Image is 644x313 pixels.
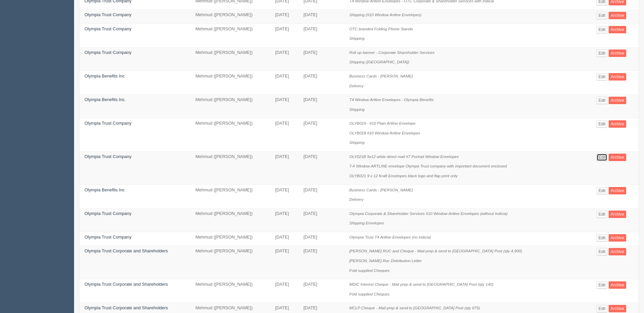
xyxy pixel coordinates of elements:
i: Roll up banner - Corporate Shareholder Services [349,50,435,55]
td: Mehmud ([PERSON_NAME]) [190,208,270,232]
i: Shipping Envelopes [349,221,384,225]
a: Olympia Trust Company [84,12,131,17]
i: OLYB018 #10 Window Artline Envelopes [349,131,420,135]
td: [DATE] [270,47,298,71]
a: Archive [609,120,626,128]
td: Mehmud ([PERSON_NAME]) [190,151,270,185]
a: Olympia Trust Company [84,121,131,126]
a: Olympia Trust Corporate and Shareholders [84,282,168,287]
td: [DATE] [298,151,344,185]
a: Olympia Trust Company [84,211,131,216]
a: Edit [597,154,608,161]
i: MCLP Cheque - Mail prep & send to [GEOGRAPHIC_DATA] Post (qty 675) [349,306,480,310]
td: [DATE] [298,24,344,47]
a: Edit [597,211,608,218]
a: Archive [609,211,626,218]
td: Mehmud ([PERSON_NAME]) [190,10,270,24]
td: [DATE] [270,185,298,208]
a: Archive [609,234,626,242]
i: Shipping [349,140,365,145]
a: Edit [597,12,608,19]
a: Olympia Benefits Inc [84,187,125,192]
a: Olympia Trust Company [84,50,131,55]
a: Archive [609,281,626,289]
a: Edit [597,305,608,312]
a: Edit [597,248,608,255]
i: Fold supplied Cheques [349,292,390,296]
a: Archive [609,154,626,161]
i: Shipping ([GEOGRAPHIC_DATA]) [349,60,409,64]
a: Olympia Trust Company [84,234,131,240]
a: Olympia Trust Company [84,26,131,31]
i: OLY021B 9x12 white direct mail #7 Portrait Window Envelopes [349,154,459,159]
i: Shipping [349,36,365,40]
td: Mehmud ([PERSON_NAME]) [190,279,270,303]
td: [DATE] [298,185,344,208]
a: Edit [597,50,608,57]
td: [DATE] [270,151,298,185]
a: Archive [609,73,626,81]
a: Edit [597,120,608,128]
td: [DATE] [270,95,298,118]
i: OTC branded Folding Phone Stands [349,27,413,31]
i: Business Cards - [PERSON_NAME] [349,188,413,192]
a: Olympia Benefits Inc. [84,97,126,102]
td: [DATE] [298,47,344,71]
td: [DATE] [298,10,344,24]
td: [DATE] [298,95,344,118]
td: [DATE] [270,24,298,47]
td: [DATE] [270,246,298,279]
a: Edit [597,73,608,81]
td: Mehmud ([PERSON_NAME]) [190,185,270,208]
td: Mehmud ([PERSON_NAME]) [190,118,270,152]
a: Archive [609,248,626,255]
td: [DATE] [270,10,298,24]
a: Archive [609,50,626,57]
td: Mehmud ([PERSON_NAME]) [190,246,270,279]
i: Business Cards - [PERSON_NAME] [349,74,413,78]
a: Edit [597,234,608,242]
td: [DATE] [270,118,298,152]
a: Edit [597,281,608,289]
i: Delivery [349,84,364,88]
a: Archive [609,26,626,33]
i: [PERSON_NAME] RUC and Cheque - Mail prep & send to [GEOGRAPHIC_DATA] Post (qty 4,900) [349,249,522,253]
i: T4 Window Artline Envelopes - Olympia Benefits [349,97,434,102]
td: Mehmud ([PERSON_NAME]) [190,24,270,47]
i: OLYB021 9 x 12 Kraft Envelopes black logo and flap print only [349,174,458,178]
i: Delivery [349,197,364,201]
td: [DATE] [270,71,298,94]
i: Olympia Trust T4 Artline Envelopes (no indicia) [349,235,431,239]
a: Olympia Benefits Inc [84,73,125,79]
i: Olympia Corporate & Shareholder Services #10 Window Artline Envelopes (without Indicia) [349,211,508,216]
a: Olympia Trust Corporate and Shareholders [84,248,168,253]
td: [DATE] [298,118,344,152]
td: [DATE] [270,208,298,232]
i: [PERSON_NAME] Ruc Distribution Letter [349,258,422,263]
td: [DATE] [298,232,344,246]
td: [DATE] [298,246,344,279]
td: [DATE] [270,232,298,246]
a: Olympia Trust Company [84,154,131,159]
a: Archive [609,97,626,104]
i: T-4 Window ARTLINE envelope Olympa Trust company with important document enclosed [349,164,507,168]
td: [DATE] [270,279,298,303]
td: [DATE] [298,279,344,303]
a: Archive [609,187,626,194]
a: Edit [597,97,608,104]
i: Shipping (#10 Window Artline Envelopes) [349,12,422,17]
td: Mehmud ([PERSON_NAME]) [190,232,270,246]
i: MDIC Interest Cheque - Mail prep & send to [GEOGRAPHIC_DATA] Post (qty 140) [349,282,494,286]
td: [DATE] [298,208,344,232]
a: Archive [609,305,626,312]
td: Mehmud ([PERSON_NAME]) [190,95,270,118]
a: Archive [609,12,626,19]
td: [DATE] [298,71,344,94]
td: Mehmud ([PERSON_NAME]) [190,71,270,94]
a: Olympia Trust Corporate and Shareholders [84,305,168,310]
td: Mehmud ([PERSON_NAME]) [190,47,270,71]
i: Fold supplied Cheques [349,268,390,273]
i: OLYB019 - #10 Plain Artline Envelope [349,121,416,125]
a: Edit [597,187,608,194]
a: Edit [597,26,608,33]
